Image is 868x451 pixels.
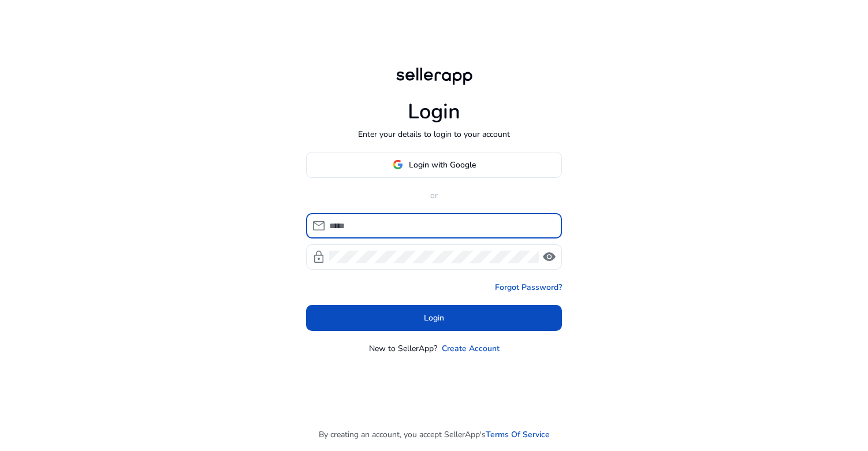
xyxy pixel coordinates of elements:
[358,128,510,140] p: Enter your details to login to your account
[312,250,326,264] span: lock
[486,428,550,441] a: Terms Of Service
[542,250,556,264] span: visibility
[306,189,562,202] p: or
[369,342,437,355] p: New to SellerApp?
[306,152,562,178] button: Login with Google
[409,159,476,171] span: Login with Google
[306,305,562,331] button: Login
[495,281,562,293] a: Forgot Password?
[312,219,326,233] span: mail
[408,99,460,124] h1: Login
[424,312,444,324] span: Login
[442,342,500,355] a: Create Account
[393,159,403,170] img: google-logo.svg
